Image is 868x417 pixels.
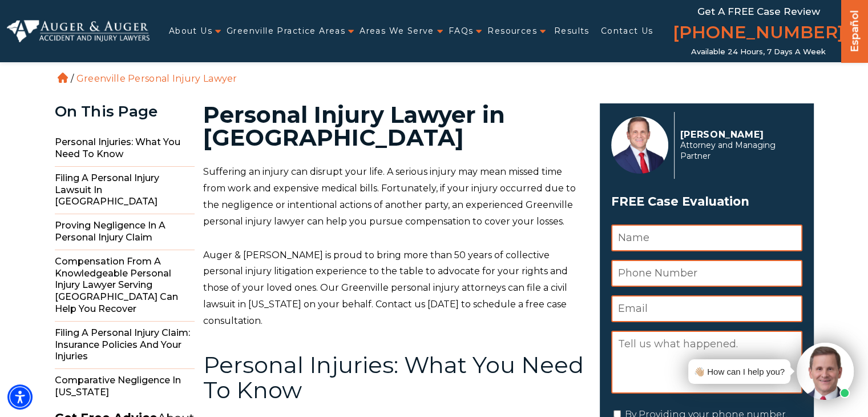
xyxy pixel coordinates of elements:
[487,19,537,43] a: Resources
[673,20,844,47] a: [PHONE_NUMBER]
[697,6,820,17] span: Get a FREE Case Review
[74,73,240,84] li: Greenville Personal Injury Lawyer
[611,260,802,287] input: Phone Number
[611,224,802,251] input: Name
[55,214,195,250] span: Proving Negligence in a Personal Injury Claim
[691,47,826,57] span: Available 24 Hours, 7 Days a Week
[7,384,33,410] div: Accessibility Menu
[55,103,195,120] div: On This Page
[449,19,474,43] a: FAQs
[55,131,195,167] span: Personal Injuries: What You Need to Know
[360,19,434,43] a: Areas We Serve
[58,73,68,83] a: Home
[55,250,195,322] span: Compensation From a Knowledgeable Personal Injury Lawyer Serving [GEOGRAPHIC_DATA] Can Help You R...
[55,167,195,214] span: Filing a Personal Injury Lawsuit in [GEOGRAPHIC_DATA]
[611,295,802,322] input: Email
[554,19,590,43] a: Results
[797,343,854,400] img: Intaker widget Avatar
[694,364,785,379] div: 👋🏼 How can I help you?
[227,19,345,43] a: Greenville Practice Areas
[169,19,212,43] a: About Us
[55,322,195,369] span: Filing a Personal Injury Claim: Insurance Policies and Your Injuries
[601,19,653,43] a: Contact Us
[55,369,195,404] span: Comparative Negligence in [US_STATE]
[7,20,150,42] img: Auger & Auger Accident and Injury Lawyers Logo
